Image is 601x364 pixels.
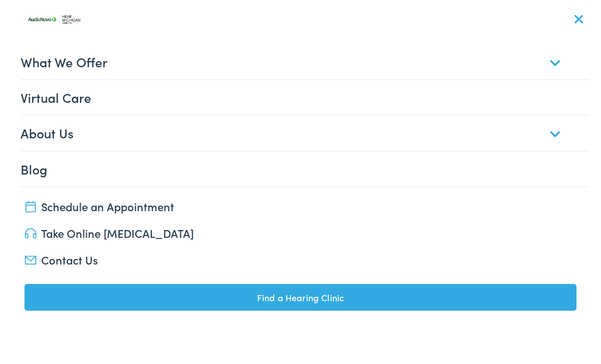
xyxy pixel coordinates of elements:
[24,256,37,265] img: utility icon
[21,80,589,114] a: Virtual Care
[21,44,589,79] a: What We Offer
[24,284,577,311] a: Find a Hearing Clinic
[24,198,577,214] a: Schedule an Appointment
[24,252,577,267] a: Contact Us
[24,201,37,212] img: utility icon
[21,116,589,150] a: About Us
[24,225,577,241] a: Take Online [MEDICAL_DATA]
[21,152,589,186] a: Blog
[24,228,37,239] img: utility icon
[24,293,37,304] img: utility icon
